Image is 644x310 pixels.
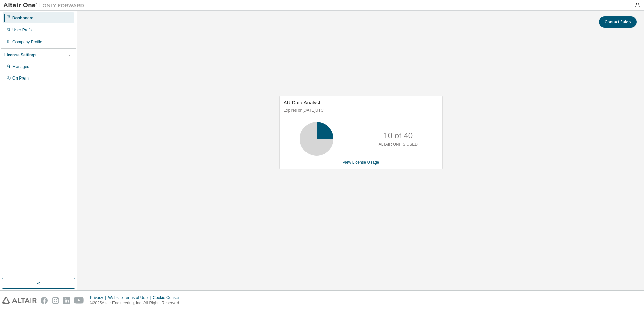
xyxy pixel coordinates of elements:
div: Website Terms of Use [108,295,153,300]
div: License Settings [4,52,36,58]
img: instagram.svg [52,297,59,304]
p: Expires on [DATE] UTC [284,107,437,113]
div: Cookie Consent [153,295,185,300]
div: Company Profile [12,39,42,45]
p: 10 of 40 [383,130,413,142]
img: linkedin.svg [63,297,70,304]
div: Privacy [90,295,108,300]
div: On Prem [12,75,29,81]
a: View License Usage [343,160,379,165]
div: User Profile [12,27,34,33]
p: ALTAIR UNITS USED [379,142,418,147]
span: AU Data Analyst [284,100,320,105]
p: © 2025 Altair Engineering, Inc. All Rights Reserved. [90,300,186,306]
div: Dashboard [12,15,34,21]
img: youtube.svg [74,297,84,304]
img: facebook.svg [41,297,48,304]
img: Altair One [3,2,88,9]
img: altair_logo.svg [2,297,37,304]
button: Contact Sales [599,16,637,28]
div: Managed [12,64,29,69]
